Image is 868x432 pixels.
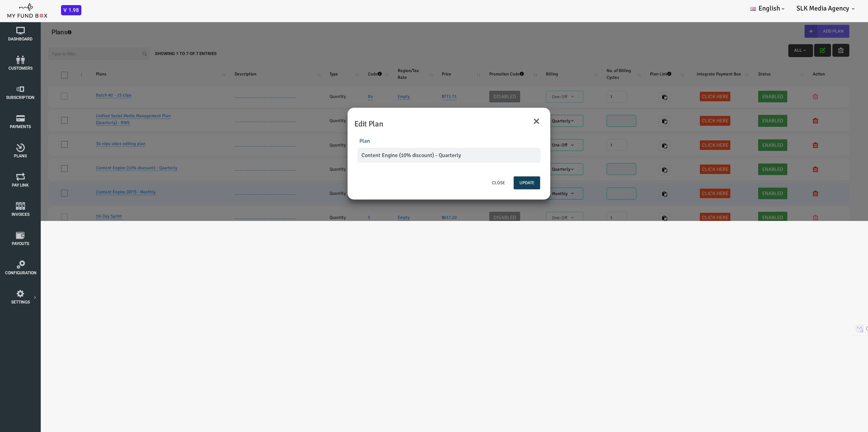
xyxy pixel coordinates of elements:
[61,8,81,13] a: V 1.98
[325,120,506,128] label: Plan
[796,4,849,13] span: SLK Media Agency
[498,97,506,111] button: ×
[7,1,47,18] img: mfboff.png
[320,101,506,113] h2: Edit Plan
[452,159,476,172] button: Close
[61,5,81,15] span: V 1.98
[323,131,506,145] input: Edit Plan
[479,159,506,172] button: Update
